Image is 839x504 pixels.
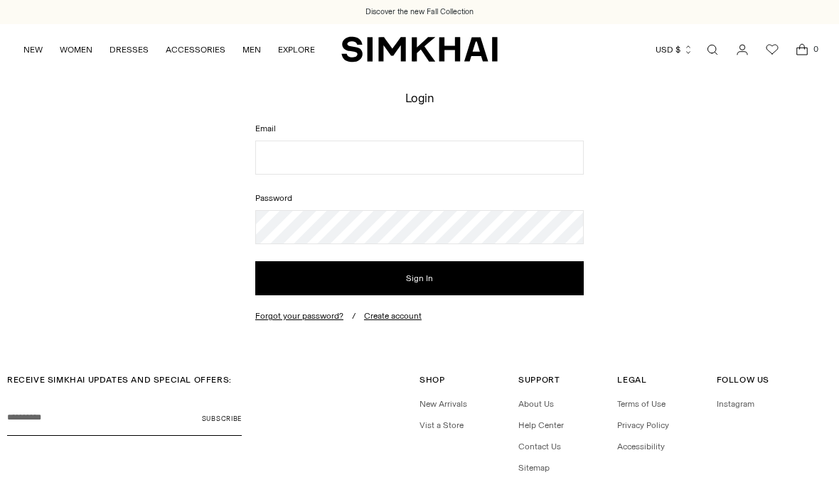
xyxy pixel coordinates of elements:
label: Password [255,192,584,204]
a: Open cart modal [788,35,816,64]
a: Create account [364,311,422,321]
a: EXPLORE [278,34,315,65]
span: Support [518,375,560,385]
a: Wishlist [758,35,786,64]
a: NEW [23,34,43,65]
a: SIMKHAI [341,35,498,63]
a: Sitemap [518,463,550,473]
a: Go to the account page [728,35,757,64]
span: 0 [809,43,822,55]
a: Accessibility [617,442,665,451]
a: Instagram [717,399,754,409]
a: New Arrivals [419,399,467,409]
button: Forgot your password? [255,311,343,321]
span: Follow Us [717,375,769,385]
a: Discover the new Fall Collection [365,6,474,18]
a: Open search modal [698,35,727,64]
span: Shop [419,375,444,385]
a: ACCESSORIES [166,34,225,65]
a: MEN [242,34,261,65]
button: Subscribe [202,400,242,436]
a: DRESSES [109,34,149,65]
button: USD $ [656,34,693,65]
a: About Us [518,399,554,409]
a: Help Center [518,420,564,430]
h1: Login [405,92,434,105]
span: Legal [617,375,646,385]
a: Vist a Store [419,420,464,430]
a: WOMEN [60,34,92,65]
span: RECEIVE SIMKHAI UPDATES AND SPECIAL OFFERS: [7,375,232,385]
button: Sign In [255,261,584,295]
a: Terms of Use [617,399,666,409]
a: Contact Us [518,442,561,451]
label: Email [255,122,584,135]
a: Privacy Policy [617,420,669,430]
